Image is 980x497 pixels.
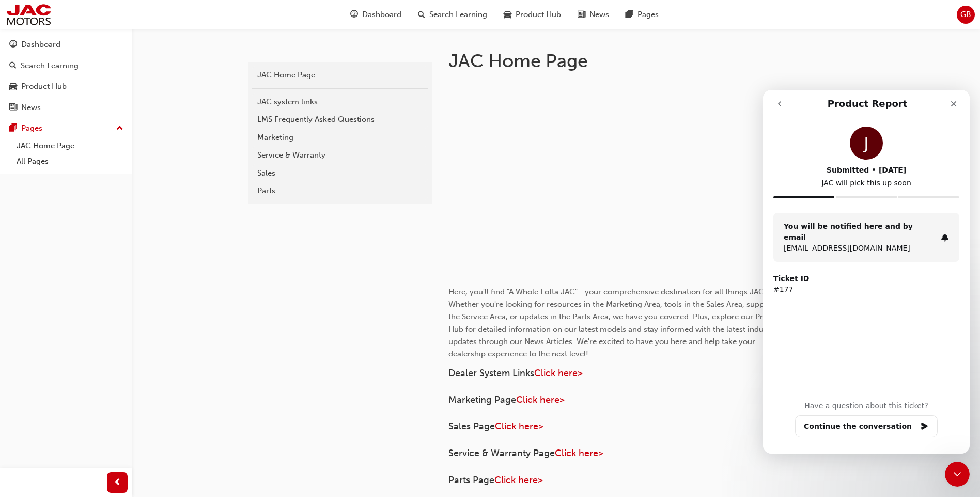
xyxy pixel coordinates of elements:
span: Search Learning [429,9,487,21]
span: search-icon [9,61,17,71]
span: Product Hub [516,9,561,21]
div: Search Learning [21,60,79,72]
div: Parts [257,185,423,197]
a: Click here> [516,394,565,406]
span: guage-icon [9,40,17,50]
a: guage-iconDashboard [342,4,410,25]
span: Parts Page [448,474,494,486]
span: up-icon [116,122,123,135]
div: News [21,102,41,114]
span: News [589,9,609,21]
button: DashboardSearch LearningProduct HubNews [4,33,128,119]
span: pages-icon [9,124,17,133]
span: Dealer System Links [448,367,534,379]
span: Sales Page [448,421,495,432]
div: Product Hub [21,81,67,92]
span: search-icon [418,8,425,21]
button: GB [957,6,975,24]
a: car-iconProduct Hub [495,4,569,25]
a: News [4,98,128,117]
a: Sales [252,164,428,182]
a: All Pages [12,153,128,169]
iframe: Intercom live chat [945,462,970,487]
a: Search Learning [4,56,128,75]
a: Dashboard [4,35,128,54]
div: JAC Home Page [257,69,423,81]
button: Pages [4,119,128,138]
span: GB [960,9,971,21]
a: Parts [252,182,428,200]
div: Marketing [257,132,423,144]
a: Marketing [252,129,428,147]
div: Dashboard [21,39,60,51]
span: car-icon [504,8,511,21]
a: Click here> [495,421,543,432]
a: JAC system links [252,93,428,111]
a: search-iconSearch Learning [410,4,495,25]
div: Pages [21,122,42,134]
a: Click here> [534,367,583,379]
iframe: Intercom live chat [763,90,970,454]
span: guage-icon [350,8,358,21]
div: JAC system links [257,96,423,108]
a: JAC Home Page [252,66,428,84]
span: pages-icon [626,8,633,21]
a: Product Hub [4,77,128,96]
span: car-icon [9,82,17,91]
span: Marketing Page [448,394,516,406]
span: news-icon [9,103,17,113]
a: Click here> [494,474,543,486]
a: news-iconNews [569,4,617,25]
span: prev-icon [114,476,121,489]
div: Service & Warranty [257,149,423,161]
a: Click here> [555,447,603,459]
a: JAC Home Page [12,138,128,154]
a: Service & Warranty [252,146,428,164]
span: Dashboard [362,9,401,21]
a: pages-iconPages [617,4,667,25]
img: jac-portal [5,3,52,26]
h1: JAC Home Page [448,50,787,72]
span: news-icon [578,8,585,21]
div: LMS Frequently Asked Questions [257,114,423,126]
span: Here, you'll find "A Whole Lotta JAC"—your comprehensive destination for all things JAC. Whether ... [448,287,786,359]
a: LMS Frequently Asked Questions [252,111,428,129]
span: Service & Warranty Page [448,447,555,459]
div: Sales [257,167,423,179]
span: Pages [637,9,659,21]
